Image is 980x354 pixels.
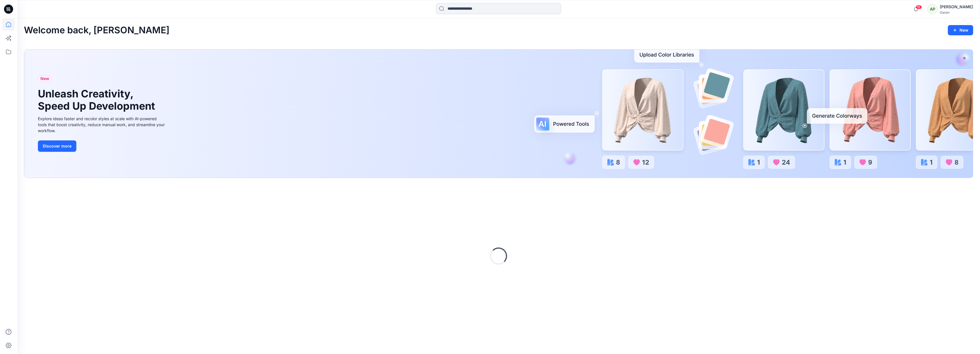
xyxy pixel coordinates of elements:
div: [PERSON_NAME] [940,3,973,10]
div: Garan [940,10,973,15]
h2: Welcome back, [PERSON_NAME] [24,25,170,36]
span: New [40,75,49,82]
button: Discover more [38,140,76,152]
div: AP [927,4,938,14]
button: New [948,25,973,35]
h1: Unleash Creativity, Speed Up Development [38,88,158,112]
div: Explore ideas faster and recolor styles at scale with AI-powered tools that boost creativity, red... [38,116,166,134]
a: Discover more [38,140,166,152]
span: 15 [916,5,922,9]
